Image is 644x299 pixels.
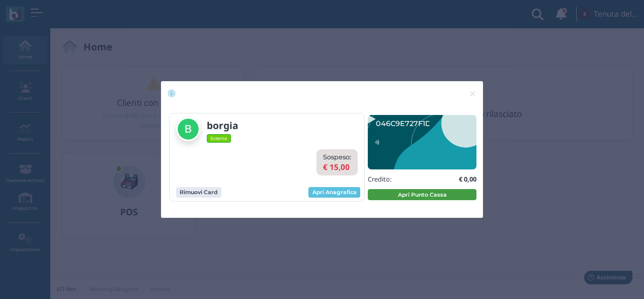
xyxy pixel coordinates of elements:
b: € 15,00 [323,162,350,172]
button: Rimuovi Card [176,187,221,198]
span: Esterno [207,134,231,142]
img: borgia [176,117,200,141]
a: borgia Esterno [176,117,269,143]
button: Apri Punto Cassa [368,189,476,200]
a: Apri Anagrafica [308,187,360,198]
label: Sospeso: [323,152,351,162]
h5: Credito: [368,175,391,183]
span: Assistenza [30,8,66,16]
span: × [469,87,476,100]
b: € 0,00 [459,174,476,184]
text: 046C9E727F1D90 [376,118,441,128]
b: borgia [207,118,238,132]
